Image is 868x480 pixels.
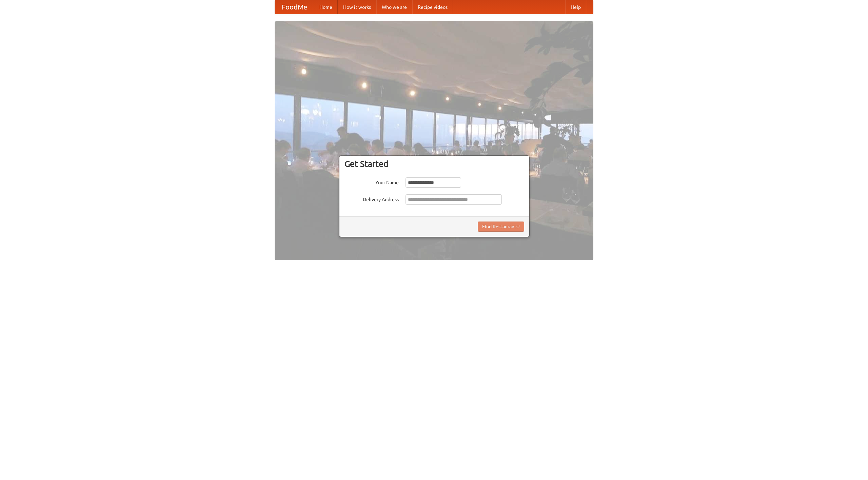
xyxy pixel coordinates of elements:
button: Find Restaurants! [478,222,524,232]
a: Help [565,0,586,14]
h3: Get Started [344,159,524,169]
a: Home [314,0,338,14]
a: FoodMe [275,0,314,14]
label: Delivery Address [344,194,399,203]
a: How it works [338,0,376,14]
a: Who we are [376,0,412,14]
a: Recipe videos [412,0,453,14]
label: Your Name [344,177,399,186]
